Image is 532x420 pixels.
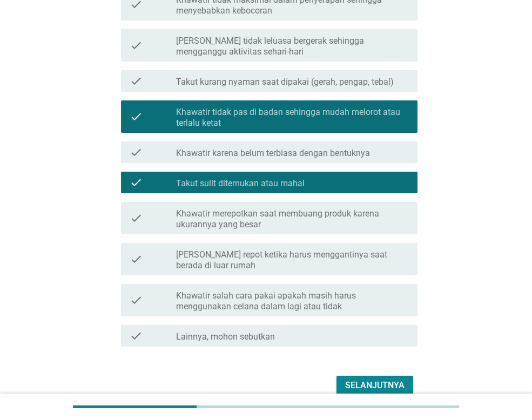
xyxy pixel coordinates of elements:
[130,33,143,57] i: check
[130,105,143,128] i: check
[176,77,394,87] label: Takut kurang nyaman saat dipakai (gerah, pengap, tebal)
[176,107,409,128] label: Khawatir tidak pas di badan sehingga mudah melorot atau terlalu ketat
[130,74,143,87] i: check
[176,178,305,189] label: Takut sulit ditemukan atau mahal
[130,247,143,271] i: check
[176,148,370,159] label: Khawatir karena belum terbiasa dengan bentuknya
[176,331,275,342] label: Lainnya, mohon sebutkan
[176,290,409,312] label: Khawatir salah cara pakai apakah masih harus menggunakan celana dalam lagi atau tidak
[130,176,143,189] i: check
[130,146,143,159] i: check
[130,288,143,312] i: check
[176,208,409,230] label: Khawatir merepotkan saat membuang produk karena ukurannya yang besar
[130,329,143,342] i: check
[345,379,405,392] div: Selanjutnya
[176,249,409,271] label: [PERSON_NAME] repot ketika harus menggantinya saat berada di luar rumah
[336,376,413,395] button: Selanjutnya
[176,36,409,57] label: [PERSON_NAME] tidak leluasa bergerak sehingga mengganggu aktivitas sehari-hari
[130,206,143,230] i: check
